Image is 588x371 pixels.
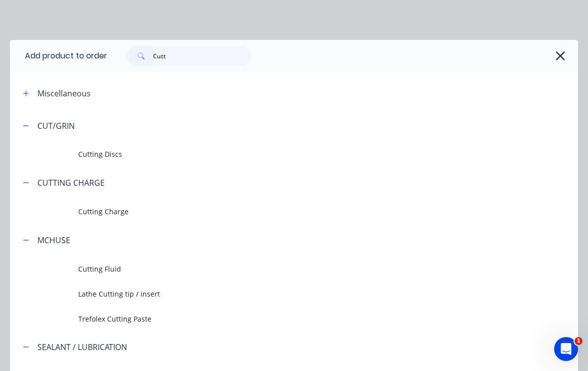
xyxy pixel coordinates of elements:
div: CUT/GRIN [37,120,75,132]
span: Cutting Fluid [78,264,478,274]
input: Search... [153,46,252,66]
span: Cutting Charge [78,206,478,217]
span: Lathe Cutting tip / insert [78,289,478,299]
span: 1 [575,337,583,345]
div: Add product to order [10,40,107,72]
iframe: Intercom live chat [554,337,578,361]
div: Miscellaneous [37,87,91,99]
span: Cutting Discs [78,149,478,159]
div: CUTTING CHARGE [37,177,105,189]
div: MCHUSE [37,234,70,246]
div: SEALANT / LUBRICATION [37,341,127,353]
span: Trefolex Cutting Paste [78,314,478,324]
